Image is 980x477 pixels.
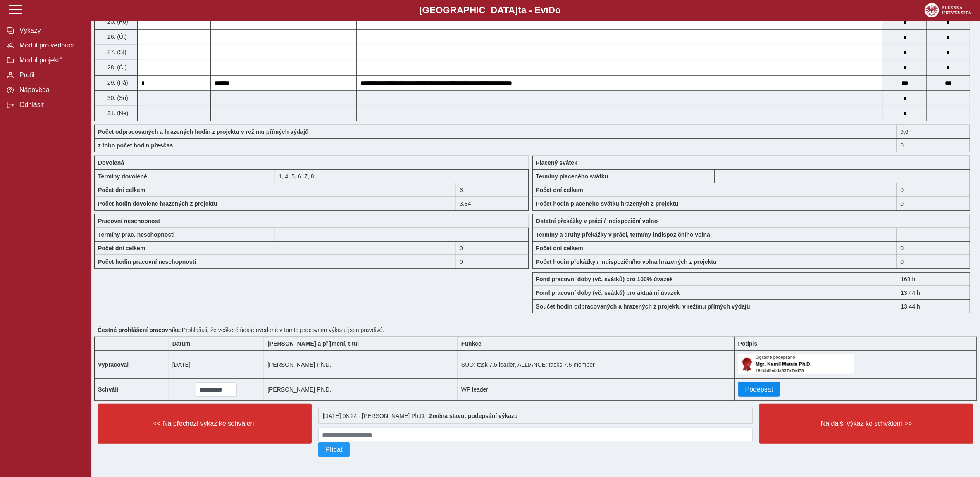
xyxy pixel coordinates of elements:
div: 6 [456,183,529,197]
div: 9,6 [897,125,970,138]
b: Součet hodin odpracovaných a hrazených z projektu v režimu přímých výdajů [536,303,750,310]
button: Podepsat [738,382,780,397]
span: Profil [17,71,84,79]
b: Termíny a druhy překážky v práci, termíny indispozičního volna [536,231,710,238]
span: Přidat [325,446,343,453]
b: Počet hodin pracovní neschopnosti [98,259,196,265]
b: Počet dní celkem [98,187,145,193]
b: Počet dní celkem [536,245,583,252]
span: Podepsat [745,386,773,393]
b: Datum [172,340,191,347]
b: Schválil [98,386,120,393]
div: 0 [456,255,529,269]
td: [PERSON_NAME] Ph.D. [264,351,458,379]
b: Pracovní neschopnost [98,218,160,224]
button: Přidat [318,442,350,457]
div: 1, 4, 5, 6, 7, 8 [275,169,529,183]
button: << Na přechozí výkaz ke schválení [98,404,312,444]
span: 29. (Pá) [106,79,128,86]
img: logo_web_su.png [925,3,971,17]
div: 0 [456,241,529,255]
div: 13,44 h [897,299,970,313]
span: Výkazy [17,27,84,34]
b: Termíny prac. neschopnosti [98,231,175,238]
div: 0 [897,183,970,197]
span: Modul projektů [17,57,84,64]
div: 3,84 [456,197,529,211]
b: Počet dní celkem [536,187,583,193]
span: << Na přechozí výkaz ke schválení [105,420,305,427]
div: 0 [897,138,970,152]
b: [PERSON_NAME] a příjmení, titul [267,340,359,347]
span: 26. (Út) [106,33,127,40]
b: Fond pracovní doby (vč. svátků) pro 100% úvazek [536,276,673,282]
b: Počet dní celkem [98,245,145,252]
b: Počet hodin překážky / indispozičního volna hrazených z projektu [536,259,717,265]
span: Nápověda [17,86,84,94]
b: Termíny placeného svátku [536,173,608,180]
div: 13,44 h [897,286,970,299]
span: t [518,5,521,15]
b: Ostatní překážky v práci / indispoziční volno [536,218,658,224]
b: Placený svátek [536,159,577,166]
b: [GEOGRAPHIC_DATA] a - Evi [25,5,955,16]
div: 0 [897,241,970,255]
span: Odhlásit [17,101,84,109]
img: Digitálně podepsáno uživatelem [738,354,854,374]
div: 0 [897,255,970,269]
b: Počet odpracovaných a hrazených hodin z projektu v režimu přímých výdajů [98,128,309,135]
div: 168 h [897,272,970,286]
td: WP leader [458,379,734,401]
b: z toho počet hodin přesčas [98,142,173,149]
b: Změna stavu: podepsání výkazu [429,413,518,419]
span: o [555,5,561,15]
span: Na další výkaz ke schválení >> [766,420,966,427]
b: Počet hodin placeného svátku hrazených z projektu [536,200,679,207]
span: Modul pro vedoucí [17,42,84,49]
td: [PERSON_NAME] Ph.D. [264,379,458,401]
b: Fond pracovní doby (vč. svátků) pro aktuální úvazek [536,290,680,296]
span: 27. (St) [106,49,126,55]
span: 31. (Ne) [106,110,129,116]
b: Funkce [461,340,482,347]
span: [DATE] [172,361,191,368]
span: 25. (Po) [106,18,128,25]
button: Na další výkaz ke schválení >> [759,404,973,444]
b: Termíny dovolené [98,173,147,180]
b: Čestné prohlášení pracovníka: [98,327,182,333]
div: 0 [897,197,970,211]
b: Podpis [738,340,758,347]
span: 30. (So) [106,95,128,101]
span: D [548,5,555,15]
b: Dovolená [98,159,124,166]
b: Vypracoval [98,361,129,368]
td: SUO: task 7.5 leader, ALLIANCE: tasks 7.5 member [458,351,734,379]
div: [DATE] 08:24 - [PERSON_NAME] Ph.D. : [318,408,753,424]
div: Prohlašuji, že veškeré údaje uvedené v tomto pracovním výkazu jsou pravdivé. [94,323,977,337]
span: 28. (Čt) [106,64,127,71]
b: Počet hodin dovolené hrazených z projektu [98,200,217,207]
